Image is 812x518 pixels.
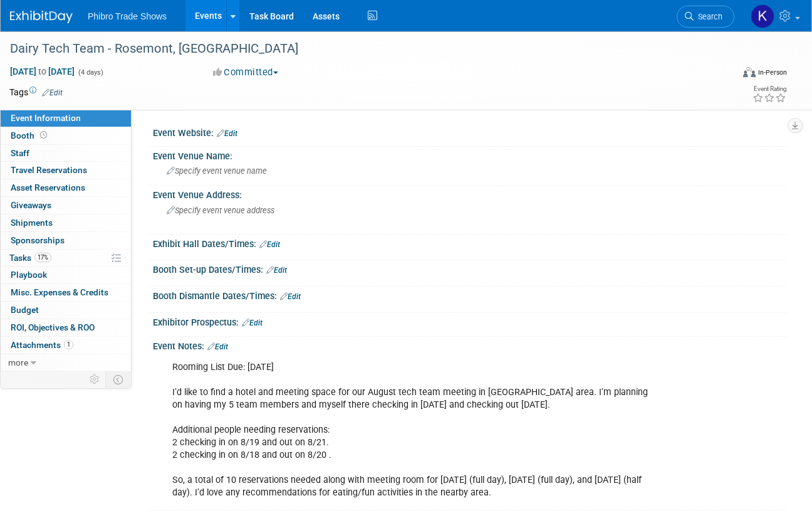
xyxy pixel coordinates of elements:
[11,322,95,332] span: ROI, Objectives & ROO
[752,86,786,92] div: Event Rating
[1,110,131,127] a: Event Information
[1,302,131,319] a: Budget
[1,267,131,283] a: Playbook
[10,11,73,23] img: ExhibitDay
[153,287,787,303] div: Booth Dismantle Dates/Times:
[280,292,301,301] a: Edit
[266,266,287,275] a: Edit
[153,235,787,251] div: Exhibit Hall Dates/Times:
[11,130,49,140] span: Booth
[1,197,131,214] a: Giveaways
[153,260,787,277] div: Booth Set-up Dates/Times:
[77,68,103,77] span: (4 days)
[167,206,274,215] span: Specify event venue address
[11,270,47,280] span: Playbook
[11,287,108,297] span: Misc. Expenses & Credits
[1,162,131,179] a: Travel Reservations
[11,148,29,158] span: Staff
[1,250,131,267] a: Tasks17%
[1,127,131,144] a: Booth
[1,337,131,354] a: Attachments1
[153,147,787,162] div: Event Venue Name:
[1,319,131,336] a: ROI, Objectives & ROO
[1,284,131,301] a: Misc. Expenses & Credits
[9,86,63,98] td: Tags
[217,129,237,138] a: Edit
[673,65,787,84] div: Event Format
[84,371,106,388] td: Personalize Event Tab Strip
[11,340,73,350] span: Attachments
[1,232,131,249] a: Sponsorships
[1,179,131,196] a: Asset Reservations
[9,253,51,263] span: Tasks
[106,371,132,388] td: Toggle Event Tabs
[88,11,167,21] span: Phibro Trade Shows
[11,305,39,315] span: Budget
[6,38,721,60] div: Dairy Tech Team - Rosemont, [GEOGRAPHIC_DATA]
[1,145,131,162] a: Staff
[743,67,756,77] img: Format-Inperson.png
[9,66,75,77] span: [DATE] [DATE]
[1,214,131,231] a: Shipments
[153,337,787,353] div: Event Notes:
[259,240,280,249] a: Edit
[11,218,53,228] span: Shipments
[11,200,51,210] span: Giveaways
[164,355,662,506] div: Rooming List Due: [DATE] I’d like to find a hotel and meeting space for our August tech team meet...
[42,88,63,97] a: Edit
[11,235,65,245] span: Sponsorships
[207,342,228,351] a: Edit
[1,354,131,371] a: more
[153,124,787,140] div: Event Website:
[677,6,734,28] a: Search
[11,165,87,175] span: Travel Reservations
[751,4,774,28] img: Karol Ehmen
[8,357,28,367] span: more
[64,340,73,349] span: 1
[34,253,51,262] span: 17%
[167,166,267,176] span: Specify event venue name
[757,68,787,77] div: In-Person
[153,186,787,201] div: Event Venue Address:
[694,12,722,21] span: Search
[153,313,787,329] div: Exhibitor Prospectus:
[209,66,283,79] button: Committed
[11,113,81,123] span: Event Information
[38,130,49,140] span: Booth not reserved yet
[11,182,85,193] span: Asset Reservations
[36,66,48,77] span: to
[242,319,263,327] a: Edit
